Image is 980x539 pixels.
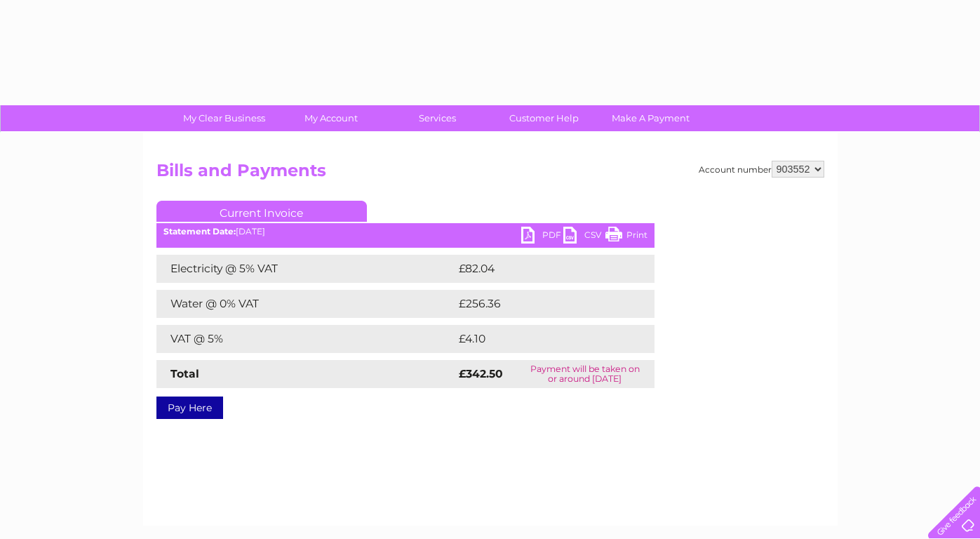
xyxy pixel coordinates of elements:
[273,105,389,131] a: My Account
[593,105,709,131] a: Make A Payment
[455,325,620,353] td: £4.10
[455,290,630,318] td: £256.36
[156,227,655,237] div: [DATE]
[699,161,824,178] div: Account number
[163,226,236,237] b: Statement Date:
[516,360,654,388] td: Payment will be taken on or around [DATE]
[156,255,455,283] td: Electricity @ 5% VAT
[156,161,824,187] h2: Bills and Payments
[166,105,282,131] a: My Clear Business
[156,397,223,419] a: Pay Here
[170,367,199,380] strong: Total
[563,227,605,247] a: CSV
[156,290,455,318] td: Water @ 0% VAT
[486,105,602,131] a: Customer Help
[605,227,647,247] a: Print
[459,367,503,380] strong: £342.50
[455,255,626,283] td: £82.04
[380,105,495,131] a: Services
[156,201,367,222] a: Current Invoice
[156,325,455,353] td: VAT @ 5%
[521,227,563,247] a: PDF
